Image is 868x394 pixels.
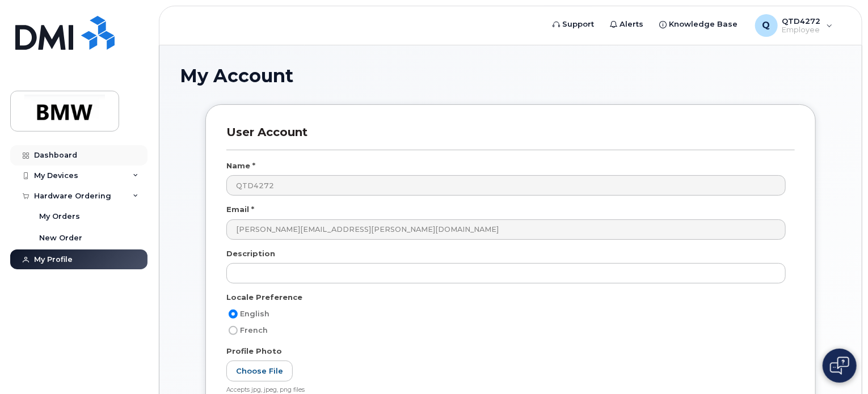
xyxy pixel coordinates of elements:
[240,326,268,334] span: French
[226,160,255,171] label: Name *
[180,66,841,86] h1: My Account
[226,346,282,357] label: Profile Photo
[229,310,238,319] input: English
[226,125,795,150] h3: User Account
[830,357,849,375] img: Open chat
[226,204,254,215] label: Email *
[229,326,238,335] input: French
[226,248,275,259] label: Description
[226,361,293,382] label: Choose File
[226,292,302,303] label: Locale Preference
[240,310,269,318] span: English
